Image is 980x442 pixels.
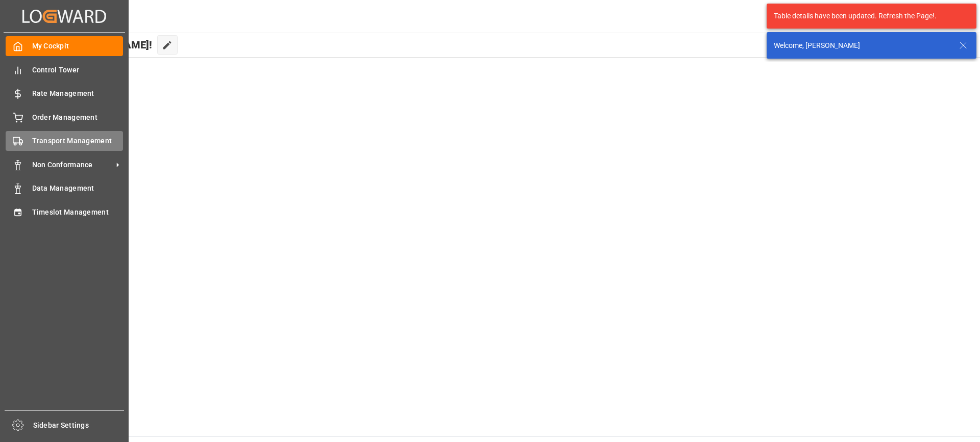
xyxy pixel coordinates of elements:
span: Order Management [32,112,124,123]
a: Control Tower [6,60,123,80]
a: Timeslot Management [6,202,123,222]
span: My Cockpit [32,41,124,51]
a: Data Management [6,178,123,198]
a: Order Management [6,107,123,127]
span: Data Management [32,183,124,194]
span: Rate Management [32,88,124,99]
span: Timeslot Management [32,207,124,218]
span: Sidebar Settings [33,420,125,431]
span: Transport Management [32,136,124,146]
div: Welcome, [PERSON_NAME] [774,40,949,51]
a: Rate Management [6,84,123,103]
a: Transport Management [6,131,123,151]
a: My Cockpit [6,36,123,56]
div: Table details have been updated. Refresh the Page!. [774,11,962,21]
span: Hello [PERSON_NAME]! [42,35,152,55]
span: Non Conformance [32,160,113,170]
span: Control Tower [32,65,124,75]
